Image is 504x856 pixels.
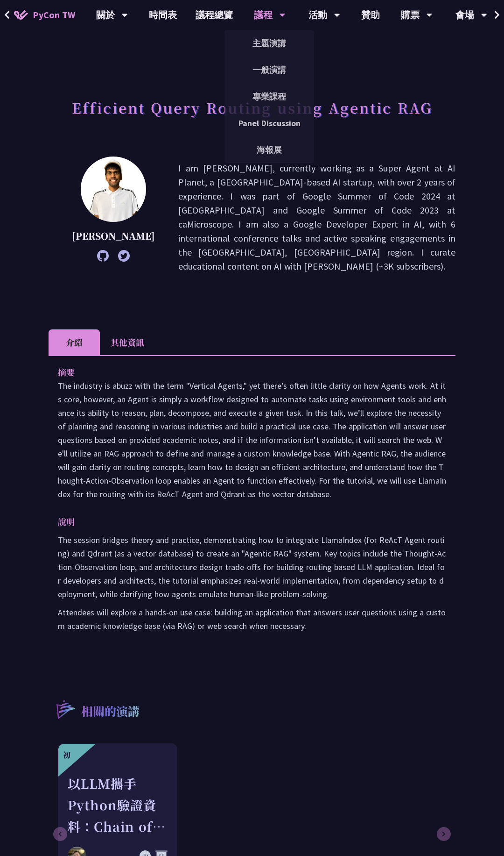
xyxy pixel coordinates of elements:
[58,533,446,601] p: The session bridges theory and practice, demonstrating how to integrate LlamaIndex (for ReAcT Age...
[63,749,70,761] div: 初
[49,329,100,355] li: 介紹
[42,686,88,732] img: r3.8d01567.svg
[33,8,75,22] span: PyCon TW
[58,365,427,379] p: 摘要
[58,379,446,501] p: The industry is abuzz with the term "Vertical Agents," yet there’s often little clarity on how Ag...
[58,606,446,633] p: Attendees will explore a hands-on use case: building an application that answers user questions u...
[81,703,140,721] p: 相關的演講
[14,10,28,20] img: Home icon of PyCon TW 2025
[178,161,455,273] p: I am [PERSON_NAME], currently working as a Super Agent at AI Planet, a [GEOGRAPHIC_DATA]-based AI...
[81,157,146,222] img: Tarun Jain
[58,515,427,528] p: 說明
[72,229,155,243] p: [PERSON_NAME]
[72,93,433,121] h1: Efficient Query Routing using Agentic RAG
[224,112,314,134] a: Panel Discussion
[224,59,314,81] a: 一般演講
[224,86,314,107] a: 專業課程
[68,773,168,837] div: 以LLM攜手Python驗證資料：Chain of Verification (CoVe)實務應用
[5,3,84,27] a: PyCon TW
[224,32,314,54] a: 主題演講
[224,139,314,161] a: 海報展
[100,329,155,355] li: 其他資訊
